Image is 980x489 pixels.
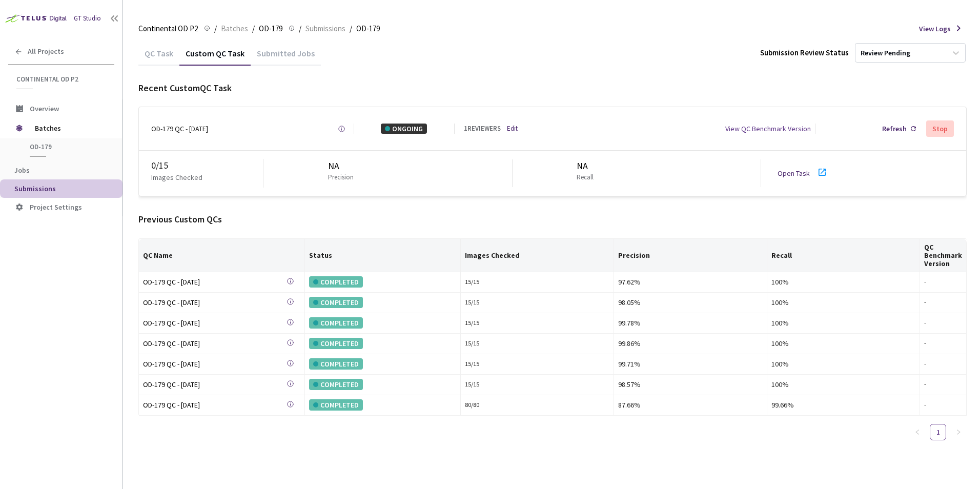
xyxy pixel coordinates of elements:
[252,23,255,35] li: /
[14,184,56,193] span: Submissions
[771,358,915,370] div: 100%
[305,239,461,272] th: Status
[299,23,301,35] li: /
[138,48,179,66] div: QC Task
[507,124,518,134] a: Edit
[465,277,609,287] div: 15 / 15
[577,173,594,182] p: Recall
[924,380,962,390] div: -
[909,424,926,440] li: Previous Page
[924,339,962,349] div: -
[950,424,967,440] li: Next Page
[771,276,915,288] div: 100%
[461,239,614,272] th: Images Checked
[30,104,59,113] span: Overview
[914,429,921,435] span: left
[143,276,287,288] a: OD-179 QC - [DATE]
[930,424,946,440] a: 1
[350,23,352,35] li: /
[309,297,363,308] div: COMPLETED
[143,297,287,309] a: OD-179 QC - [DATE]
[464,124,501,134] div: 1 REVIEWERS
[932,125,948,133] div: Stop
[924,359,962,369] div: -
[28,47,64,56] span: All Projects
[138,213,967,226] div: Previous Custom QCs
[924,298,962,308] div: -
[30,142,106,151] span: OD-179
[309,399,363,411] div: COMPLETED
[778,169,810,178] a: Open Task
[618,317,763,329] div: 99.78%
[328,159,358,173] div: NA
[577,159,598,173] div: NA
[143,338,287,350] a: OD-179 QC - [DATE]
[381,124,427,134] div: ONGOING
[760,47,849,58] div: Submission Review Status
[924,277,962,287] div: -
[618,276,763,288] div: 97.62%
[303,23,348,34] a: Submissions
[143,399,287,411] div: OD-179 QC - [DATE]
[143,338,287,349] div: OD-179 QC - [DATE]
[771,297,915,308] div: 100%
[138,23,198,35] span: Continental OD P2
[920,239,967,272] th: QC Benchmark Version
[618,379,763,390] div: 98.57%
[356,23,380,35] span: OD-179
[309,358,363,370] div: COMPLETED
[143,317,287,329] a: OD-179 QC - [DATE]
[143,399,287,411] a: OD-179 QC - [DATE]
[924,318,962,328] div: -
[151,172,202,182] p: Images Checked
[214,23,217,35] li: /
[767,239,920,272] th: Recall
[221,23,248,35] span: Batches
[618,399,763,411] div: 87.66%
[618,297,763,308] div: 98.05%
[950,424,967,440] button: right
[151,159,263,172] div: 0 / 15
[30,202,82,212] span: Project Settings
[465,339,609,349] div: 15 / 15
[143,379,287,390] div: OD-179 QC - [DATE]
[143,297,287,308] div: OD-179 QC - [DATE]
[309,338,363,349] div: COMPLETED
[771,379,915,390] div: 100%
[955,429,962,435] span: right
[139,239,305,272] th: QC Name
[309,317,363,329] div: COMPLETED
[219,23,250,34] a: Batches
[259,23,282,35] span: OD-179
[251,48,321,66] div: Submitted Jobs
[618,358,763,370] div: 99.71%
[143,358,287,370] a: OD-179 QC - [DATE]
[465,359,609,369] div: 15 / 15
[919,24,951,34] span: View Logs
[618,338,763,349] div: 99.86%
[771,399,915,411] div: 99.66%
[16,75,108,84] span: Continental OD P2
[771,338,915,349] div: 100%
[924,400,962,410] div: -
[14,166,30,175] span: Jobs
[328,173,354,182] p: Precision
[771,317,915,329] div: 100%
[909,424,926,440] button: left
[465,298,609,308] div: 15 / 15
[305,23,345,35] span: Submissions
[309,379,363,390] div: COMPLETED
[725,124,811,134] div: View QC Benchmark Version
[35,118,105,138] span: Batches
[74,14,101,24] div: GT Studio
[465,380,609,390] div: 15 / 15
[151,124,208,134] div: OD-179 QC - [DATE]
[861,48,910,58] div: Review Pending
[179,48,251,66] div: Custom QC Task
[138,81,967,95] div: Recent Custom QC Task
[143,379,287,391] a: OD-179 QC - [DATE]
[614,239,768,272] th: Precision
[465,400,609,410] div: 80 / 80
